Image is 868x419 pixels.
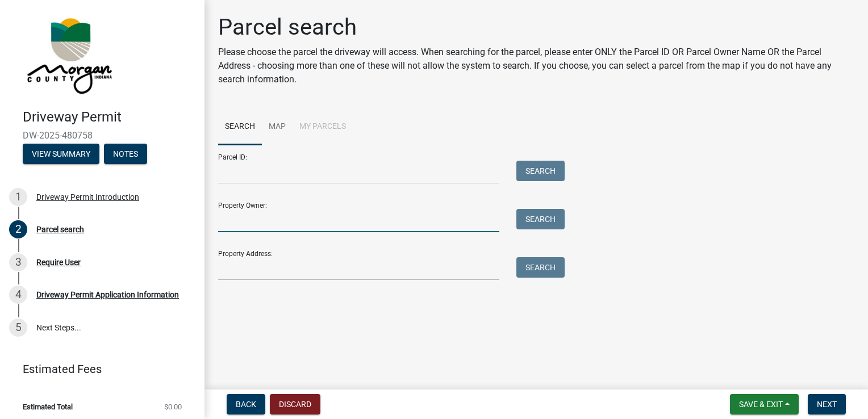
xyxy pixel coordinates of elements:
button: Notes [104,144,147,164]
wm-modal-confirm: Notes [104,150,147,159]
button: Search [516,161,565,181]
span: Save & Exit [739,400,783,409]
div: 4 [9,286,27,304]
div: 1 [9,188,27,206]
button: View Summary [23,144,99,164]
wm-modal-confirm: Summary [23,150,99,159]
a: Search [218,109,262,145]
span: Next [817,400,837,409]
span: DW-2025-480758 [23,130,182,141]
div: 2 [9,220,27,238]
div: Driveway Permit Application Information [36,291,179,299]
div: Driveway Permit Introduction [36,193,139,201]
a: Map [262,109,293,145]
button: Search [516,257,565,278]
button: Back [227,394,265,414]
div: 5 [9,319,27,337]
span: Estimated Total [23,403,73,410]
button: Search [516,209,565,229]
button: Discard [270,394,320,414]
div: 3 [9,253,27,271]
img: Morgan County, Indiana [23,12,114,97]
h1: Parcel search [218,14,854,41]
button: Save & Exit [730,394,799,414]
a: Estimated Fees [9,358,186,380]
h4: Driveway Permit [23,109,195,125]
div: Require User [36,258,81,266]
span: $0.00 [164,403,182,410]
p: Please choose the parcel the driveway will access. When searching for the parcel, please enter ON... [218,45,854,86]
span: Back [236,400,256,409]
button: Next [808,394,846,414]
div: Parcel search [36,225,84,233]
